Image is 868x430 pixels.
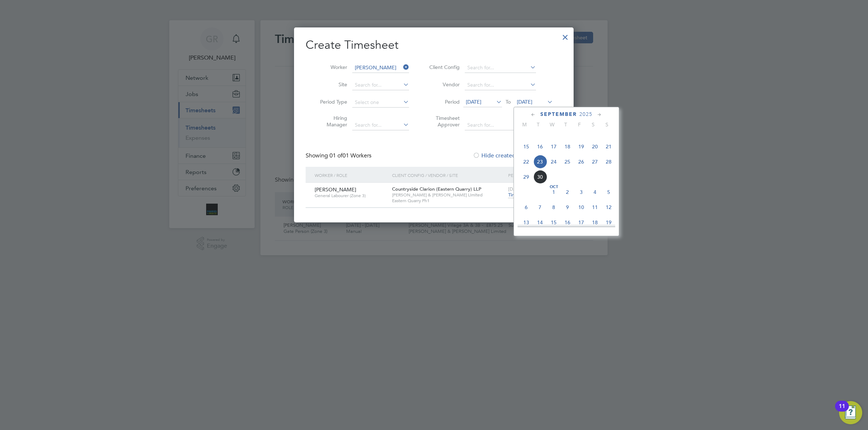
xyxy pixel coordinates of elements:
label: Period Type [315,99,347,105]
input: Select one [352,97,409,108]
label: Worker [315,64,347,70]
span: [PERSON_NAME] [315,186,356,193]
span: 18 [588,216,602,229]
span: 11 [588,200,602,214]
span: Oct [547,185,561,189]
span: S [586,121,600,128]
span: 24 [547,155,561,169]
label: Vendor [427,81,460,88]
span: 16 [561,216,574,229]
span: 9 [561,200,574,214]
span: 20 [588,140,602,153]
span: F [573,121,586,128]
span: 8 [547,200,561,214]
span: 19 [602,216,616,229]
span: 4 [588,185,602,199]
input: Search for... [352,120,409,130]
span: 13 [519,216,533,229]
div: 11 [839,406,845,416]
span: 19 [574,140,588,153]
span: W [545,121,559,128]
input: Search for... [352,80,409,90]
span: 5 [602,185,616,199]
span: 17 [574,216,588,229]
span: [DATE] [466,99,481,105]
span: 10 [574,200,588,214]
span: 3 [574,185,588,199]
span: T [559,121,573,128]
span: September [540,111,577,117]
span: 01 of [329,152,342,159]
span: Countryside Clarion (Eastern Quarry) LLP [392,186,481,192]
span: 2025 [579,111,592,117]
input: Search for... [465,80,536,90]
span: 23 [533,155,547,169]
span: M [518,121,531,128]
input: Search for... [465,120,536,130]
span: 15 [519,140,533,153]
span: 7 [533,200,547,214]
span: 17 [547,140,561,153]
div: Period [506,167,555,183]
span: 29 [519,170,533,184]
span: 15 [547,216,561,229]
span: 18 [561,140,574,153]
input: Search for... [465,63,536,73]
span: 01 Workers [329,152,371,159]
label: Timesheet Approver [427,115,460,128]
span: [DATE] [517,99,532,105]
span: 22 [519,155,533,169]
label: Hiring Manager [315,115,347,128]
span: 16 [533,140,547,153]
label: Client Config [427,64,460,70]
div: Client Config / Vendor / Site [390,167,506,183]
span: 21 [602,140,616,153]
label: Hide created timesheets [473,152,546,159]
span: 2 [561,185,574,199]
label: Period [427,99,460,105]
span: To [503,97,513,107]
input: Search for... [352,63,409,73]
div: Worker / Role [313,167,390,183]
span: 26 [574,155,588,169]
span: General Labourer (Zone 3) [315,193,387,199]
span: Timesheet created [508,192,548,198]
button: Open Resource Center, 11 new notifications [839,401,862,424]
span: 6 [519,200,533,214]
span: 27 [588,155,602,169]
span: 28 [602,155,616,169]
span: S [600,121,614,128]
span: Eastern Quarry Ph1 [392,198,505,204]
span: 12 [602,200,616,214]
span: 1 [547,185,561,199]
div: Showing [306,152,373,160]
span: [PERSON_NAME] & [PERSON_NAME] Limited [392,192,505,198]
span: 14 [533,216,547,229]
span: 25 [561,155,574,169]
span: T [531,121,545,128]
span: 30 [533,170,547,184]
span: [DATE] - [DATE] [508,186,541,192]
label: Site [315,81,347,88]
h2: Create Timesheet [306,38,562,53]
